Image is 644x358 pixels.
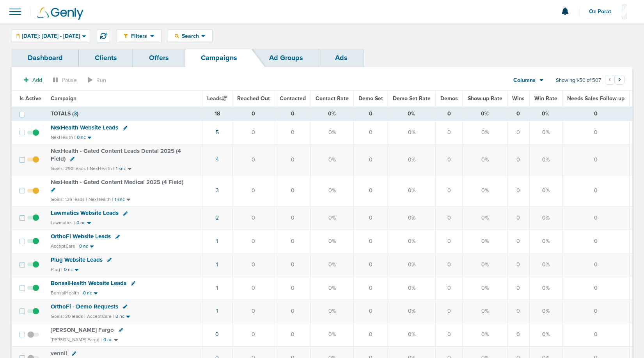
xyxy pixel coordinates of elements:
td: 0% [529,121,562,144]
td: 0 [353,323,388,346]
span: Show-up Rate [468,95,502,102]
td: 0% [529,144,562,175]
button: Go to next page [615,75,624,85]
td: 0 [435,175,463,206]
span: Add [32,77,42,83]
td: 0 [562,300,629,323]
small: 0 nc [83,290,92,296]
td: 0 [275,300,310,323]
td: 0% [388,206,435,230]
a: Ads [319,49,364,67]
td: 0 [562,206,629,230]
td: 0% [388,300,435,323]
td: 0 [353,206,388,230]
td: 0% [310,121,353,144]
span: Contact Rate [316,95,349,102]
small: NexHealth | [51,135,75,140]
td: 0% [388,276,435,300]
td: 0% [310,323,353,346]
td: 0 [275,253,310,276]
td: 0% [529,300,562,323]
span: NexHealth - Gated Content Medical 2025 (4 Field) [51,179,183,186]
td: 0% [463,253,507,276]
td: 0% [388,121,435,144]
span: Search [179,33,201,39]
span: Win Rate [534,95,557,102]
td: 0 [507,121,529,144]
td: 0% [463,121,507,144]
td: 0% [529,206,562,230]
td: 0 [562,144,629,175]
a: 1 [216,261,218,268]
td: 0 [435,276,463,300]
span: Columns [513,76,536,84]
td: 0 [275,175,310,206]
img: Genly [37,7,83,20]
small: BonsaiHealth | [51,290,82,296]
td: 0 [507,300,529,323]
td: 0 [232,121,275,144]
td: 0 [275,323,310,346]
span: NexHealth Website Leads [51,124,118,131]
a: Ad Groups [253,49,319,67]
span: [DATE]: [DATE] - [DATE] [22,34,80,39]
td: 0 [435,300,463,323]
td: 0% [310,300,353,323]
td: 0 [232,276,275,300]
a: 1 [216,308,218,314]
small: Goals: 290 leads | [51,166,88,172]
td: 0 [507,106,529,121]
small: Lawmatics | [51,220,75,225]
span: Needs Sales Follow-up [567,95,624,102]
span: Wins [512,95,525,102]
td: 0% [388,230,435,253]
td: 0 [507,276,529,300]
small: 0 nc [79,243,88,249]
span: Demo Set Rate [393,95,431,102]
td: 0% [388,106,435,121]
span: NexHealth - Gated Content Leads Dental 2025 (4 Field) [51,147,181,162]
span: BonsaiHealth Website Leads [51,280,126,287]
td: 0 [507,253,529,276]
td: 0 [507,175,529,206]
td: 0 [275,206,310,230]
td: 0 [232,144,275,175]
small: Goals: 136 leads | [51,197,87,202]
td: 0 [507,323,529,346]
small: 0 nc [64,267,73,273]
td: TOTALS ( ) [46,106,202,121]
a: Dashboard [12,49,79,67]
span: Is Active [20,95,41,102]
td: 18 [202,106,232,121]
td: 0 [507,144,529,175]
td: 0% [310,144,353,175]
td: 0% [310,106,353,121]
td: 0% [388,253,435,276]
span: Leads [207,95,227,102]
td: 0 [232,106,275,121]
button: Add [20,74,46,86]
td: 0 [275,106,310,121]
ul: Pagination [605,76,624,85]
td: 0% [529,230,562,253]
td: 0 [562,106,629,121]
td: 0 [232,253,275,276]
td: 0 [232,175,275,206]
td: 0 [232,323,275,346]
td: 0% [529,253,562,276]
small: AcceptCare | [51,243,78,249]
td: 0 [562,175,629,206]
td: 0 [435,121,463,144]
span: [PERSON_NAME] Fargo [51,326,114,333]
span: Demos [440,95,458,102]
span: vennli [51,350,67,357]
td: 0 [232,206,275,230]
small: 0 nc [77,135,86,140]
span: Showing 1-50 of 507 [556,77,601,84]
td: 0 [353,121,388,144]
td: 0 [435,144,463,175]
td: 0 [562,323,629,346]
small: AcceptCare | [87,314,114,319]
td: 0 [353,175,388,206]
td: 0% [310,206,353,230]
